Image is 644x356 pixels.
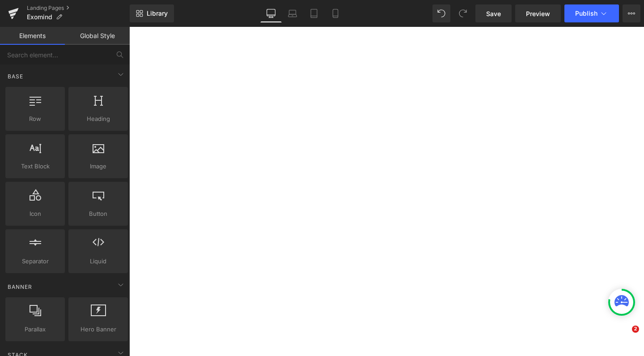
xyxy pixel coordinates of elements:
[71,209,125,219] span: Button
[303,4,325,22] a: Tablet
[260,4,282,22] a: Desktop
[71,114,125,124] span: Heading
[71,325,125,334] span: Hero Banner
[486,9,501,18] span: Save
[147,9,168,17] span: Library
[614,326,635,347] iframe: Intercom live chat
[71,162,125,171] span: Image
[8,162,62,171] span: Text Block
[454,4,472,22] button: Redo
[282,4,303,22] a: Laptop
[8,257,62,266] span: Separator
[27,4,130,12] a: Landing Pages
[71,257,125,266] span: Liquid
[65,27,130,45] a: Global Style
[8,209,62,219] span: Icon
[515,4,561,22] a: Preview
[8,325,62,334] span: Parallax
[526,9,550,18] span: Preview
[564,4,619,22] button: Publish
[8,114,62,124] span: Row
[325,4,346,22] a: Mobile
[7,283,33,291] span: Banner
[623,4,640,22] button: More
[632,326,639,333] span: 2
[130,4,174,22] a: New Library
[7,72,24,81] span: Base
[432,4,450,22] button: Undo
[27,13,52,21] span: Exomind
[575,10,597,17] span: Publish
